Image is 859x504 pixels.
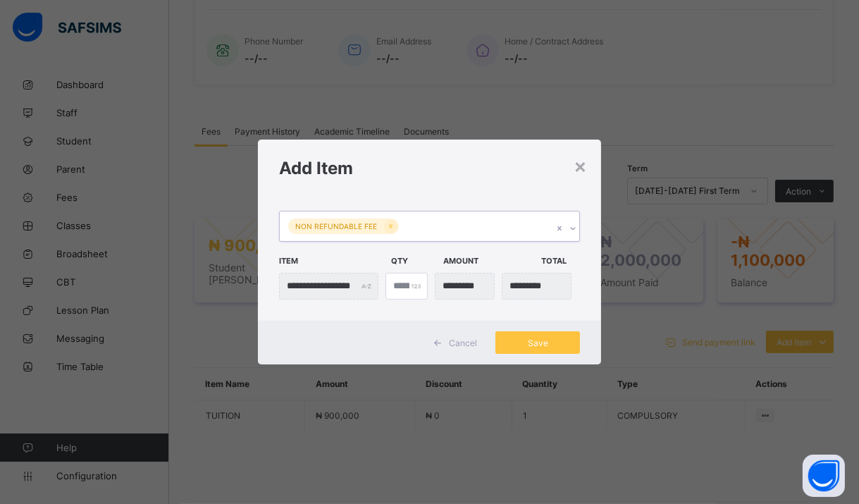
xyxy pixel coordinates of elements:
[803,455,845,497] button: Open asap
[574,154,587,178] div: ×
[541,249,586,273] span: Total
[443,249,533,273] span: Amount
[391,249,436,273] span: Qty
[279,158,581,178] h1: Add Item
[279,249,385,273] span: Item
[288,219,384,235] div: NON REFUNDABLE FEE
[506,338,569,348] span: Save
[449,338,477,348] span: Cancel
